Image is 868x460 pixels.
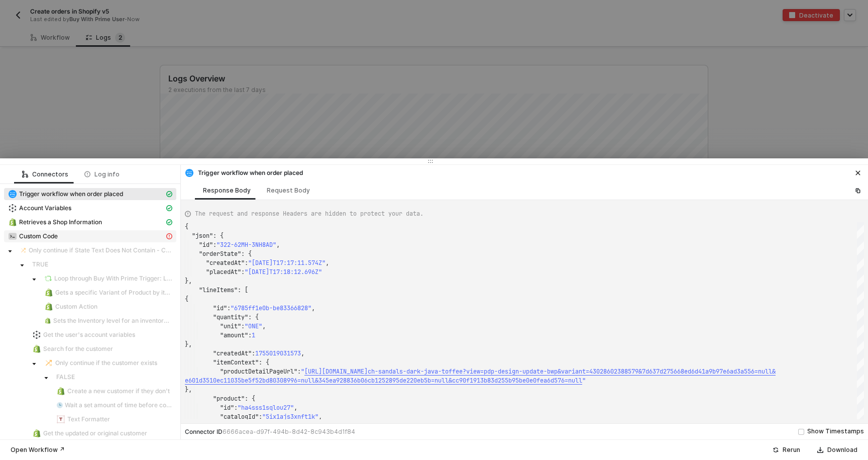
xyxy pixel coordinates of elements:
div: Connector ID [185,428,355,436]
div: Connectors [22,170,68,178]
span: }, [185,386,192,394]
span: Sets the Inventory level for an inventory item at a location [40,315,176,327]
span: Get the updated or original customer [28,427,176,439]
span: " [301,367,304,376]
div: Show Timestamps [807,427,864,436]
span: "id" [213,304,227,312]
span: icon-success-page [773,447,779,453]
span: Text Formatter [67,415,110,423]
span: Gets a specific Variant of Product by its ID [55,289,172,297]
span: icon-download [817,447,823,453]
img: integration-icon [9,190,17,198]
span: Only continue if State Text Does Not Contain - Case Sensitive CANCELLED [29,246,172,254]
span: Custom Action [40,301,176,313]
span: ch-sandals-dark-java-toffee?view=pdp-design-update [368,367,544,376]
span: "lineItems" [199,286,238,294]
span: "unit" [220,322,241,330]
img: integration-icon [185,169,193,177]
span: "5ix1ajs3xnft1k" [262,413,318,421]
span: : { [213,232,224,240]
span: , [276,241,280,249]
div: Open Workflow ↗ [11,446,65,454]
span: Get the user's account variables [28,329,176,341]
span: " [582,377,586,385]
span: FALSE [56,373,75,381]
span: "json" [192,232,213,240]
span: Get the updated or original customer [43,429,147,437]
span: : { [248,313,259,321]
span: icon-cards [166,219,172,225]
div: Request Body [267,187,310,195]
img: integration-icon [45,274,52,283]
span: "productDetailPageUrl" [220,367,297,376]
img: integration-icon [9,232,17,240]
span: "placedAt" [206,268,241,276]
span: { [185,295,188,303]
span: Trigger workflow when order placed [19,190,123,198]
span: "product" [213,395,245,403]
span: : [241,268,245,276]
span: 06cb1252895de220eb5b=null&cc90f1913b83d255b95be0e0 [361,377,536,385]
span: , [318,413,322,421]
span: Retrieves a Shop Information [4,216,176,228]
span: Loop through Buy With Prime Trigger: Line Items [54,274,172,283]
span: "[DATE]T17:18:12.696Z" [245,268,322,276]
span: : [234,404,238,412]
span: Custom Code [4,230,176,242]
span: icon-cards [166,191,172,197]
span: Custom Code [19,232,58,240]
div: Trigger workflow when order placed [185,168,303,177]
span: caret-down [8,249,13,254]
span: e601d3510ec11035be5f52bd80308996=null&345ea928836b [185,377,361,385]
span: 1 [252,331,255,339]
span: "322-62MH-3NH8AD" [216,241,276,249]
div: Log info [84,170,120,178]
span: "6785ff1e0b-be83366828" [231,304,311,312]
span: , [262,322,266,330]
span: : [241,322,245,330]
span: Retrieves a Shop Information [19,218,102,226]
span: Loop through Buy With Prime Trigger: Line Items [40,272,176,285]
button: Open Workflow ↗ [4,444,71,456]
img: integration-icon [57,401,63,409]
span: : [213,241,216,249]
span: The request and response Headers are hidden to protect your data. [195,209,423,218]
span: [URL][DOMAIN_NAME] [304,367,368,376]
span: 6666acea-d97f-494b-8d42-8c943b4d1f84 [223,428,355,435]
span: , [294,404,297,412]
span: Custom Action [55,303,97,311]
span: : [227,304,231,312]
span: caret-down [32,361,37,366]
span: caret-down [44,376,49,381]
span: icon-copy-paste [855,188,861,194]
div: Rerun [783,446,800,454]
span: Account Variables [19,204,71,212]
img: integration-icon [33,331,41,339]
button: Download [811,444,864,456]
span: icon-drag-indicator [427,158,433,164]
img: integration-icon [57,387,65,395]
span: : [248,331,252,339]
span: : [252,349,255,357]
div: Response Body [203,187,251,195]
span: TRUE [28,258,176,270]
span: Get the user's account variables [43,331,135,339]
span: Gets a specific Variant of Product by its ID [40,287,176,299]
span: , [311,304,315,312]
span: Wait a set amount of time before continuing workflow [52,399,176,411]
span: , [325,259,329,267]
div: Download [827,446,857,454]
span: : { [259,358,269,366]
span: }, [185,340,192,348]
span: "amount" [220,331,248,339]
span: Only continue if State Text Does Not Contain - Case Sensitive CANCELLED [16,244,176,256]
img: integration-icon [33,429,41,437]
span: "[DATE]T17:17:11.574Z" [248,259,325,267]
span: fea6d576=null [536,377,582,385]
span: "id" [199,241,213,249]
span: icon-logic [22,171,28,177]
span: Create a new customer if they don't [67,387,170,395]
span: { [185,223,188,231]
img: integration-icon [57,415,65,423]
span: "createdAt" [213,349,252,357]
